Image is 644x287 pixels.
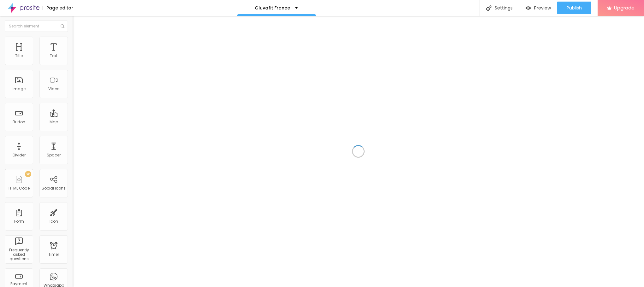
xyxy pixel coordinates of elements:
div: Timer [48,252,59,257]
div: Video [48,87,59,91]
div: Button [13,120,25,124]
div: Text [50,54,57,58]
button: Preview [519,2,557,14]
div: Divider [13,153,26,157]
span: Publish [567,5,582,10]
input: Search element [5,20,68,32]
span: Preview [534,5,551,10]
div: HTML Code [9,186,30,190]
div: Title [15,54,23,58]
img: Icone [61,24,64,28]
div: Spacer [47,153,61,157]
div: Map [50,120,58,124]
div: Social Icons [42,186,66,190]
div: Page editor [43,6,73,10]
div: Form [14,219,24,224]
div: Frequently asked questions [6,248,31,261]
button: Publish [557,2,591,14]
span: Upgrade [614,5,635,10]
img: Icone [486,5,492,11]
div: Icon [50,219,58,224]
div: Image [13,87,26,91]
img: view-1.svg [526,5,531,11]
p: Gluvafit France [255,6,290,10]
